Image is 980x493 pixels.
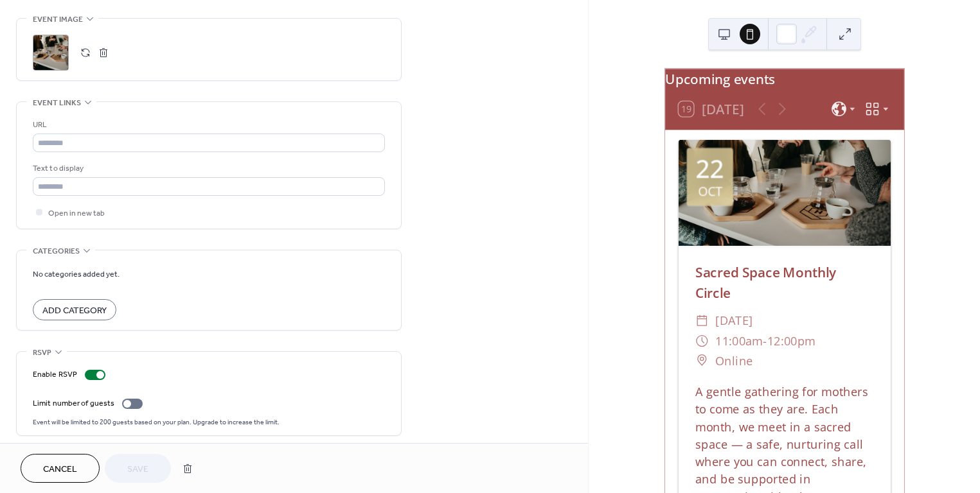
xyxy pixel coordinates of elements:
span: Cancel [43,463,77,476]
div: URL [33,118,382,132]
div: ​ [695,350,708,370]
div: Text to display [33,162,382,175]
div: Upcoming events [665,69,904,89]
span: No categories added yet. [33,268,120,281]
div: ​ [695,311,708,331]
span: RSVP [33,346,51,359]
span: Event will be limited to 200 guests based on your plan. Upgrade to increase the limit. [33,418,280,427]
div: Oct [697,185,722,198]
span: - [763,331,767,350]
span: 11:00am [715,331,763,350]
span: 12:00pm [767,331,815,350]
div: ​ [695,331,708,350]
span: Open in new tab [48,207,105,220]
span: Online [715,350,753,370]
span: Add Category [42,304,107,318]
div: ; [33,35,69,71]
button: Cancel [21,454,100,483]
div: 22 [695,157,724,182]
button: Add Category [33,299,116,320]
div: Sacred Space Monthly Circle [678,263,890,302]
span: [DATE] [715,311,753,331]
div: Limit number of guests [33,397,114,410]
div: Enable RSVP [33,368,77,381]
span: Categories [33,245,80,258]
span: Event image [33,13,83,26]
span: Event links [33,96,81,110]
